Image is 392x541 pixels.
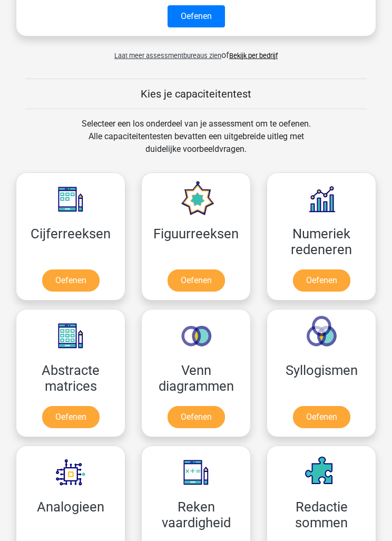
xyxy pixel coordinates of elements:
[168,407,225,429] a: Oefenen
[114,52,221,60] span: Laat meer assessmentbureaus zien
[229,52,278,60] a: Bekijk per bedrijf
[42,407,100,429] a: Oefenen
[293,407,350,429] a: Oefenen
[42,270,100,292] a: Oefenen
[25,88,367,101] h5: Kies je capaciteitentest
[168,6,225,28] a: Oefenen
[293,270,350,292] a: Oefenen
[71,118,321,169] div: Selecteer een los onderdeel van je assessment om te oefenen. Alle capaciteitentesten bevatten een...
[168,270,225,292] a: Oefenen
[8,41,384,62] div: of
